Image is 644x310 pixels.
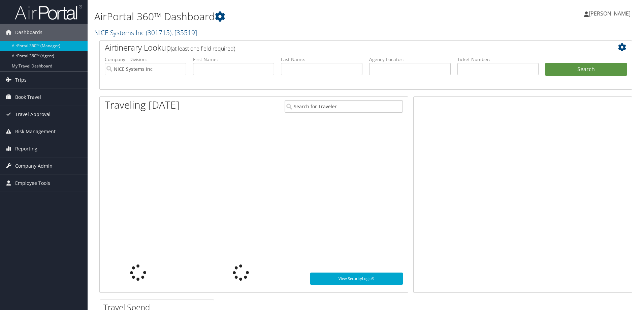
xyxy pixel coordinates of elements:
[15,72,27,88] span: Trips
[457,56,539,63] label: Ticket Number:
[15,175,50,192] span: Employee Tools
[94,28,197,37] a: NICE Systems Inc
[171,45,235,52] span: (at least one field required)
[105,98,180,112] h1: Traveling [DATE]
[15,106,51,123] span: Travel Approval
[193,56,275,63] label: First Name:
[15,89,41,106] span: Book Travel
[589,10,631,17] span: [PERSON_NAME]
[146,28,171,37] span: ( 301715 )
[15,24,42,41] span: Dashboards
[105,42,582,53] h2: Airtinerary Lookup
[15,123,56,140] span: Risk Management
[105,56,186,63] label: Company - Division:
[281,56,362,63] label: Last Name:
[584,3,637,24] a: [PERSON_NAME]
[310,273,403,285] a: View SecurityLogic®
[369,56,451,63] label: Agency Locator:
[171,28,197,37] span: , [ 35519 ]
[94,9,456,24] h1: AirPortal 360™ Dashboard
[15,4,82,20] img: airportal-logo.png
[15,158,53,174] span: Company Admin
[285,100,403,113] input: Search for Traveler
[545,63,627,76] button: Search
[15,140,37,157] span: Reporting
